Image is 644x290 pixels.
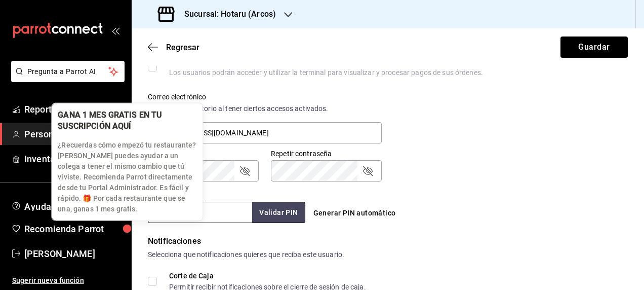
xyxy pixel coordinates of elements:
div: Notificaciones [148,235,628,247]
button: Generar PIN automático [309,204,400,223]
button: passwordField [361,165,374,177]
span: Pregunta a Parrot AI [27,66,109,77]
a: Pregunta a Parrot AI [7,74,125,84]
button: passwordField [238,165,251,177]
label: Repetir contraseña [271,150,382,157]
span: Regresar [166,43,199,52]
span: Reportes [24,102,123,116]
span: Inventarios [24,152,123,166]
label: Contraseña [148,150,259,157]
button: Pregunta a Parrot AI [11,61,125,82]
div: Los usuarios podrán acceder y utilizar la terminal para visualizar y procesar pagos de sus órdenes. [169,69,483,76]
div: Se volverá obligatorio al tener ciertos accesos activados. [148,103,382,114]
span: Sugerir nueva función [12,275,123,286]
label: Correo electrónico [148,93,382,100]
div: Selecciona que notificaciones quieres que reciba este usuario. [148,249,628,260]
button: Validar PIN [252,202,305,223]
button: Regresar [148,43,199,52]
span: Personal [24,127,123,141]
button: open_drawer_menu [111,26,119,34]
h3: Sucursal: Hotaru (Arcos) [176,8,276,20]
span: Ayuda [24,199,110,211]
button: Guardar [560,37,628,58]
span: [PERSON_NAME] [24,247,123,261]
span: Recomienda Parrot [24,222,123,236]
p: ¿Recuerdas cómo empezó tu restaurante? [PERSON_NAME] puedes ayudar a un colega a tener el mismo c... [58,140,196,214]
div: GANA 1 MES GRATIS EN TU SUSCRIPCIÓN AQUÍ [58,110,180,132]
div: Corte de Caja [169,272,366,279]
